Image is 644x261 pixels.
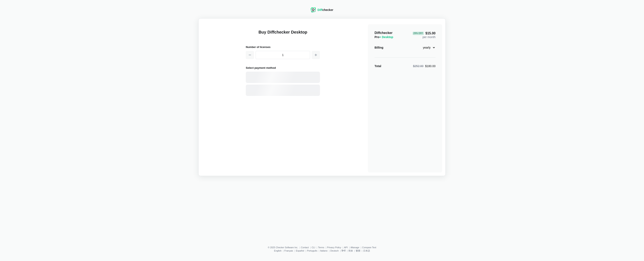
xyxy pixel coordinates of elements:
h2: Select payment method [246,66,320,70]
a: Español [296,249,304,252]
a: 日本語 [363,249,370,252]
div: 29 % Off [413,32,424,35]
strong: Total [375,64,381,68]
a: Français [284,249,293,252]
a: Terms [318,246,324,249]
a: 简体 [348,249,353,252]
span: Pro [375,35,393,39]
a: Português [307,249,317,252]
a: Italiano [320,249,327,252]
a: Contact [301,246,309,249]
a: हिन्दी [342,249,345,252]
a: API [344,246,348,249]
span: $15.00 [413,32,436,35]
img: Diffchecker logo [311,7,316,12]
h2: Number of licenses [246,45,320,49]
h1: Buy Diffchecker Desktop [246,29,320,40]
a: Compare Text [362,246,376,249]
div: Billing [375,45,383,50]
span: Diffchecker [375,31,392,35]
input: 1 [256,51,310,59]
div: checker [317,8,333,12]
li: © 2025 Checker Software Inc. [268,246,301,249]
a: English [274,249,281,252]
span: + Desktop [379,35,393,39]
a: 繁體 [356,249,360,252]
a: Deutsch [330,249,339,252]
a: Diffchecker logoDiffchecker [311,10,333,13]
a: iManage [351,246,359,249]
a: CLI [312,246,315,249]
a: Privacy Policy [327,246,341,249]
span: $252.00 [413,64,424,68]
div: per month [413,31,436,39]
span: Diff [317,8,322,12]
div: $180.00 [413,64,436,68]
